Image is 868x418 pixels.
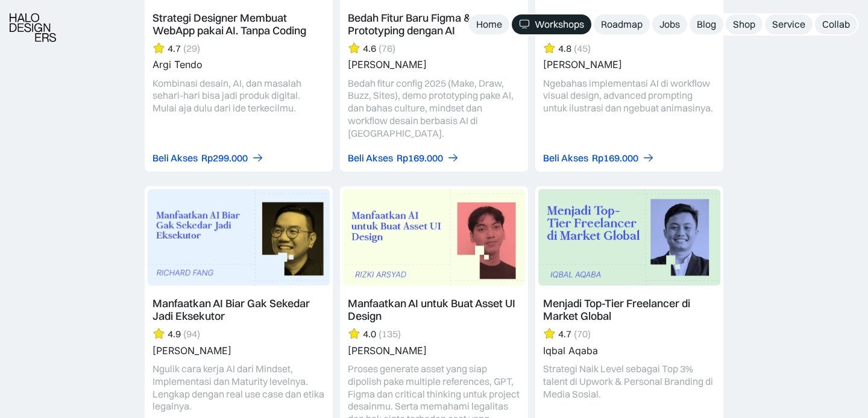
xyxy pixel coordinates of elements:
div: Rp169.000 [397,152,443,164]
div: Beli Akses [348,152,393,164]
div: Rp169.000 [592,152,638,164]
div: Beli Akses [543,152,588,164]
a: Beli AksesRp299.000 [153,152,264,164]
div: Rp299.000 [201,152,248,164]
div: Collab [822,18,850,31]
div: Shop [733,18,755,31]
a: Roadmap [594,14,650,34]
a: Jobs [652,14,687,34]
a: Beli AksesRp169.000 [543,152,655,164]
div: Home [476,18,502,31]
div: Roadmap [601,18,643,31]
a: Home [469,14,509,34]
a: Service [765,14,813,34]
a: Beli AksesRp169.000 [348,152,459,164]
div: Blog [697,18,716,31]
a: Collab [815,14,857,34]
div: Jobs [659,18,680,31]
div: Beli Akses [153,152,198,164]
div: Workshops [535,18,584,31]
a: Shop [726,14,763,34]
a: Blog [690,14,723,34]
a: Workshops [512,14,591,34]
div: Service [772,18,805,31]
